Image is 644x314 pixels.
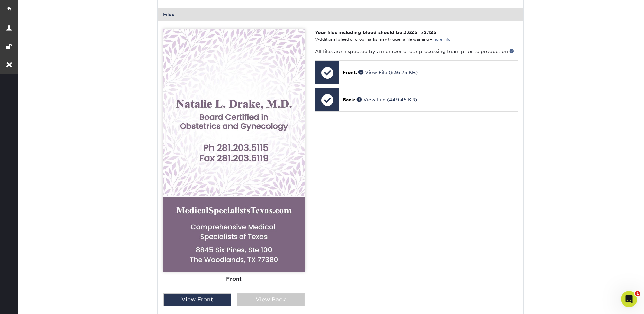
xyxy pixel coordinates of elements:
[635,291,640,296] span: 1
[163,272,305,286] div: Front
[315,48,518,55] p: All files are inspected by a member of our processing team prior to production.
[357,97,417,102] a: View File (449.45 KB)
[237,293,305,306] div: View Back
[343,70,357,75] span: Front:
[621,291,637,307] iframe: Intercom live chat
[163,293,231,306] div: View Front
[158,8,523,20] div: Files
[315,30,439,35] strong: Your files including bleed should be: " x "
[315,37,450,42] small: *Additional bleed or crop marks may trigger a file warning –
[404,30,417,35] span: 3.625
[424,30,436,35] span: 2.125
[358,70,418,75] a: View File (836.25 KB)
[343,97,355,102] span: Back:
[432,37,450,42] a: more info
